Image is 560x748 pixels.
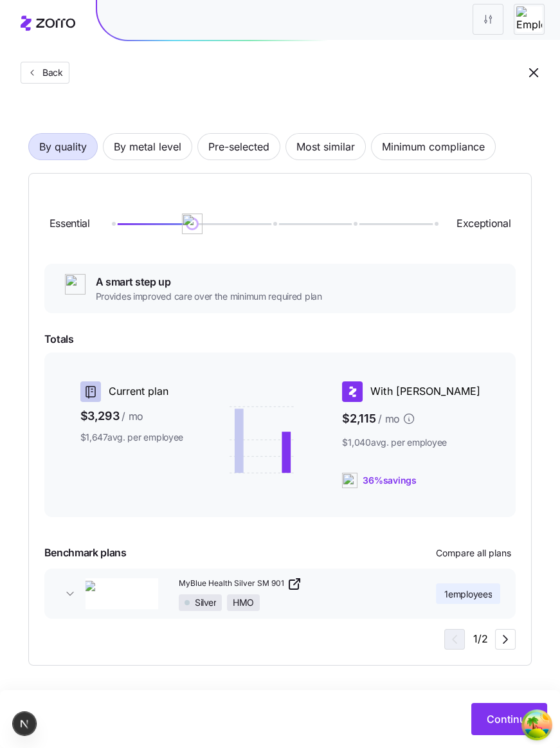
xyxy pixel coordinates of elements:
[197,133,280,160] button: Pre-selected
[371,133,496,160] button: Minimum compliance
[342,436,480,449] span: $1,040 avg. per employee
[96,274,322,290] span: A smart step up
[487,711,532,727] span: Continue
[44,569,516,619] button: Blue Cross and Blue Shield of TexasMyBlue Health Silver SM 901SilverHMO1employees
[363,474,416,487] span: 36% savings
[80,407,184,426] span: $3,293
[122,408,143,424] span: / mo
[233,595,254,610] span: HMO
[382,134,485,160] span: Minimum compliance
[77,578,167,609] img: Blue Cross and Blue Shield of Texas
[182,214,203,234] img: ai-icon.png
[80,431,184,444] span: $1,647 avg. per employee
[435,547,510,560] span: Compare all plans
[39,134,87,160] span: By quality
[195,595,216,610] span: Silver
[44,331,516,347] span: Totals
[285,133,366,160] button: Most similar
[342,407,480,431] span: $2,115
[114,134,181,160] span: By metal level
[342,473,357,488] img: ai-icon.png
[44,545,127,561] span: Benchmark plans
[456,215,510,232] span: Exceptional
[50,215,90,232] span: Essential
[524,712,550,738] button: Open Tanstack query devtools
[471,703,547,735] button: Continue
[103,133,192,160] button: By metal level
[28,133,98,160] button: By quality
[65,274,86,295] img: ai-icon.png
[179,578,284,589] span: MyBlue Health Silver SM 901
[516,6,542,32] img: Employer logo
[444,588,492,601] span: 1 employees
[342,381,480,402] div: With [PERSON_NAME]
[378,411,400,427] span: / mo
[21,62,69,84] button: Back
[179,576,417,592] a: MyBlue Health Silver SM 901
[96,290,322,303] span: Provides improved care over the minimum required plan
[444,629,516,650] div: 1 / 2
[80,381,184,402] div: Current plan
[296,134,355,160] span: Most similar
[430,543,516,563] button: Compare all plans
[37,66,63,79] span: Back
[208,134,269,160] span: Pre-selected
